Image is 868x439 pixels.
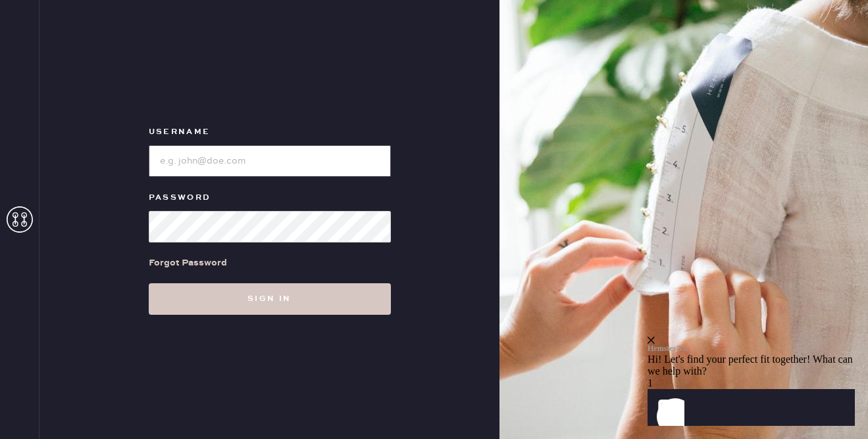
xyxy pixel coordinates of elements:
label: Password [149,190,391,206]
a: Forgot Password [149,243,227,283]
iframe: Front Chat [648,256,865,436]
input: e.g. john@doe.com [149,145,391,177]
button: Sign in [149,283,391,315]
label: Username [149,124,391,140]
div: Forgot Password [149,256,227,270]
